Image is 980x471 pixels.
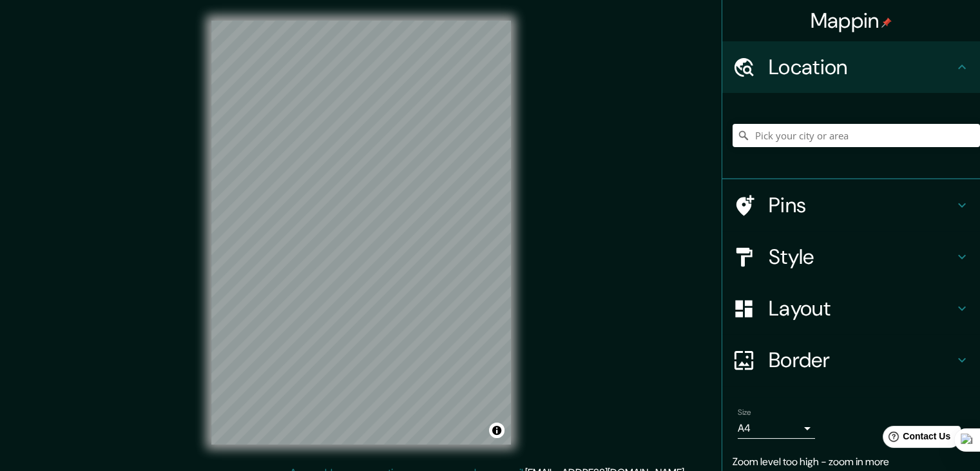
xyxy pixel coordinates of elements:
[722,231,980,283] div: Style
[738,418,815,439] div: A4
[489,423,504,438] button: Toggle attribution
[865,421,966,457] iframe: Help widget launcher
[733,454,970,470] p: Zoom level too high - zoom in more
[811,8,892,34] h4: Mappin
[722,334,980,386] div: Border
[722,283,980,334] div: Layout
[722,41,980,93] div: Location
[769,244,954,270] h4: Style
[769,347,954,373] h4: Border
[211,21,511,445] canvas: Map
[722,179,980,231] div: Pins
[769,192,954,218] h4: Pins
[881,17,892,28] img: pin-icon.png
[738,407,751,418] label: Size
[769,296,954,321] h4: Layout
[733,124,980,147] input: Pick your city or area
[769,54,954,80] h4: Location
